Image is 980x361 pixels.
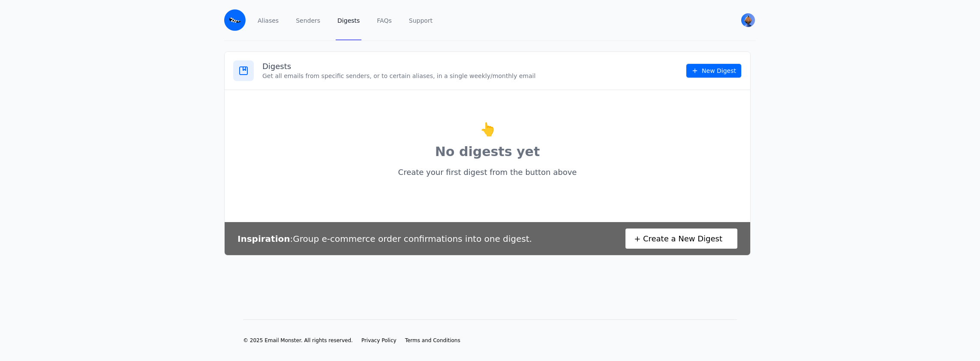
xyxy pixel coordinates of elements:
[233,120,742,139] p: 👆
[634,233,722,244] span: + Create a New Digest
[243,337,353,344] li: © 2025 Email Monster. All rights reserved.
[740,12,756,28] button: User menu
[233,165,742,180] p: Create your first digest from the button above
[741,13,755,27] img: Bob's Avatar
[686,63,742,78] a: New Digest
[262,72,686,80] p: Get all emails from specific senders, or to certain aliases, in a single weekly/monthly email
[233,142,742,161] p: No digests yet
[262,61,686,72] h3: Digests
[237,234,290,244] b: Inspiration
[625,229,737,249] a: + Create a New Digest
[405,337,460,344] a: Terms and Conditions
[293,234,532,244] span: Group e-commerce order confirmations into one digest.
[361,337,397,343] span: Privacy Policy
[237,233,532,245] p: :
[405,337,460,343] span: Terms and Conditions
[361,337,397,344] a: Privacy Policy
[224,9,246,31] img: Email Monster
